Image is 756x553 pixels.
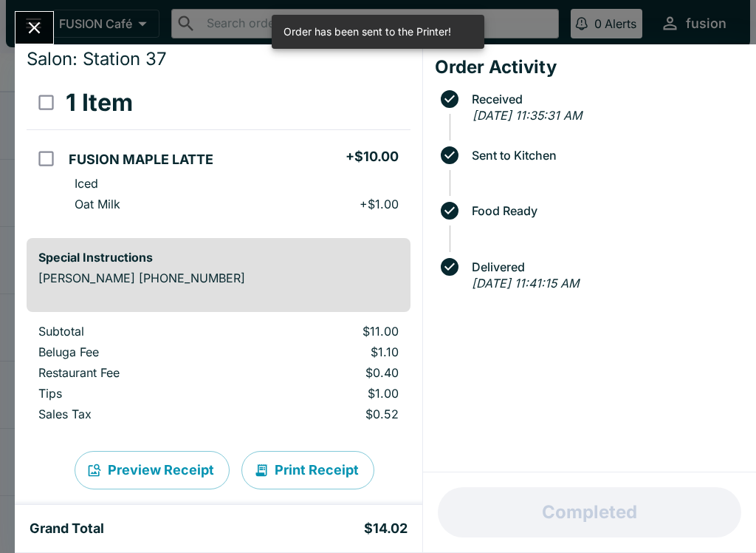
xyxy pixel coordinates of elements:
[38,407,236,421] p: Sales Tax
[464,260,744,274] span: Delivered
[69,151,213,169] h5: FUSION MAPLE LATTE
[464,204,744,217] span: Food Ready
[75,451,230,489] button: Preview Receipt
[27,48,167,69] span: Salon: Station 37
[260,365,398,380] p: $0.40
[30,520,104,537] h5: Grand Total
[38,324,236,339] p: Subtotal
[38,345,236,359] p: Beluga Fee
[260,407,398,421] p: $0.52
[464,92,744,106] span: Received
[435,56,744,78] h4: Order Activity
[38,271,399,285] p: [PERSON_NAME] [PHONE_NUMBER]
[75,197,120,211] p: Oat Milk
[464,149,744,162] span: Sent to Kitchen
[38,386,236,401] p: Tips
[360,197,399,211] p: + $1.00
[27,76,410,226] table: orders table
[260,324,398,339] p: $11.00
[27,324,410,427] table: orders table
[16,12,53,44] button: Close
[472,276,579,291] em: [DATE] 11:41:15 AM
[472,108,582,123] em: [DATE] 11:35:31 AM
[241,451,374,489] button: Print Receipt
[66,88,133,118] h3: 1 Item
[38,250,399,265] h6: Special Instructions
[260,386,398,401] p: $1.00
[75,176,98,191] p: Iced
[260,345,398,359] p: $1.10
[364,520,408,537] h5: $14.02
[346,148,399,166] h5: + $10.00
[283,19,451,44] div: Order has been sent to the Printer!
[38,365,236,380] p: Restaurant Fee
